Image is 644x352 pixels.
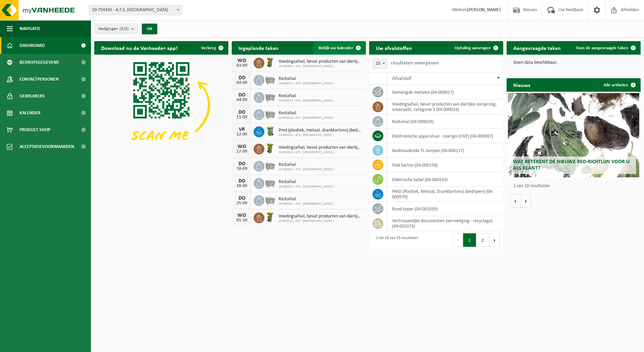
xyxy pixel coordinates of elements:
h2: Ingeplande taken [232,41,285,54]
span: Restafval [279,197,334,202]
span: Dashboard [20,37,45,54]
div: 25-09 [235,201,249,206]
span: 10 [373,59,387,68]
img: WB-0060-HPE-GN-50 [264,143,276,154]
div: 03-09 [235,63,249,68]
div: 18-09 [235,184,249,188]
td: PMD (Plastiek, Metaal, Drankkartons) (bedrijven) (04-000978) [387,187,503,202]
span: 10-982012 - ATS - [GEOGRAPHIC_DATA] 1 [279,116,334,120]
p: 1 van 10 resultaten [513,184,637,188]
div: 11-09 [235,115,249,120]
span: Afvalstof [392,76,411,81]
span: Contactpersonen [20,71,59,88]
div: WO [235,144,249,149]
img: WB-2500-GAL-GY-01 [264,160,276,171]
button: OK [142,24,157,34]
a: Wat betekent de nieuwe RED-richtlijn voor u als klant? [508,93,639,177]
span: Wat betekent de nieuwe RED-richtlijn voor u als klant? [513,159,630,171]
h2: Download nu de Vanheede+ app! [94,41,184,54]
div: DO [235,75,249,81]
img: WB-2500-GAL-GY-01 [264,74,276,85]
h2: Nieuws [507,78,537,91]
button: Previous [452,233,463,247]
a: Toon de aangevraagde taken [571,41,640,55]
span: Product Shop [20,121,50,138]
div: 04-09 [235,81,249,85]
td: rood koper (04-001039) [387,202,503,216]
h2: Uw afvalstoffen [369,41,419,54]
div: 04-09 [235,98,249,102]
td: kwikhoudende TL-lampen (04-000117) [387,143,503,158]
span: Restafval [279,179,334,185]
span: Bedrijfsgegevens [20,54,59,71]
span: Gebruikers [20,88,45,105]
strong: [PERSON_NAME] [467,7,501,12]
div: 1 tot 10 van 13 resultaten [373,233,418,247]
span: 10-982012 - ATS - [GEOGRAPHIC_DATA] 1 [279,82,334,86]
td: elektronische apparatuur - overige (OVE) (04-000067) [387,129,503,143]
img: WB-2500-GAL-GY-04 [264,91,276,102]
span: 10-982012 - ATS - [GEOGRAPHIC_DATA] 1 [279,219,362,223]
div: WO [235,213,249,218]
div: DO [235,161,249,167]
span: Restafval [279,93,334,99]
div: 12-09 [235,132,249,137]
td: gemengde metalen (04-000017) [387,85,503,99]
span: Vestigingen [98,24,129,34]
span: 10-754345 - A.T.S. BRUSSEL - MERELBEKE [89,5,182,15]
span: 10-982012 - ATS - [GEOGRAPHIC_DATA] 1 [279,133,362,137]
label: resultaten weergeven [391,60,439,66]
button: Vestigingen(3/3) [94,24,138,34]
td: elektrische kabel (04-000233) [387,172,503,187]
span: 10-982013 - ATS - [GEOGRAPHIC_DATA] 2 [279,185,334,189]
span: Voedingsafval, bevat producten van dierlijke oorsprong, onverpakt, categorie 3 [279,214,362,219]
div: 01-10 [235,218,249,223]
div: VR [235,127,249,132]
div: 17-09 [235,149,249,154]
a: Ophaling aanvragen [449,41,503,55]
p: Geen data beschikbaar. [513,60,634,65]
span: Voedingsafval, bevat producten van dierlijke oorsprong, onverpakt, categorie 3 [279,145,362,150]
div: 18-09 [235,167,249,171]
img: WB-0060-HPE-GN-50 [264,211,276,223]
img: WB-0060-HPE-GN-50 [264,57,276,68]
span: 10 [373,59,387,69]
div: DO [235,92,249,98]
span: 10-982013 - ATS - [GEOGRAPHIC_DATA] 2 [279,99,334,103]
button: Verberg [196,41,228,55]
span: 10-982012 - ATS - [GEOGRAPHIC_DATA] 1 [279,168,334,172]
button: Next [489,233,500,247]
div: DO [235,196,249,201]
span: Restafval [279,111,334,116]
span: Navigatie [20,20,40,37]
count: (3/3) [120,27,129,31]
div: WO [235,58,249,63]
h2: Aangevraagde taken [507,41,568,54]
button: 2 [476,233,489,247]
td: restafval (04-000029) [387,114,503,129]
span: 10-982012 - ATS - [GEOGRAPHIC_DATA] 1 [279,150,362,154]
span: Kalender [20,105,40,121]
span: 10-754345 - A.T.S. BRUSSEL - MERELBEKE [89,5,182,15]
a: Bekijk uw kalender [313,41,365,55]
img: Download de VHEPlus App [94,55,228,155]
img: WB-0240-HPE-GN-50 [264,125,276,137]
img: WB-2500-GAL-GY-01 [264,108,276,120]
td: vertrouwelijke documenten (vernietiging - recyclage) (04-001073) [387,216,503,231]
div: DO [235,110,249,115]
img: WB-2500-GAL-GY-01 [264,194,276,206]
span: Ophaling aanvragen [455,46,491,50]
span: Restafval [279,162,334,168]
span: Pmd (plastiek, metaal, drankkartons) (bedrijven) [279,128,362,133]
span: Toon de aangevraagde taken [576,46,628,50]
img: WB-2500-GAL-GY-04 [264,177,276,188]
span: Restafval [279,76,334,82]
td: vlak karton (04-000158) [387,158,503,172]
a: Alle artikelen [598,78,640,92]
div: DO [235,178,249,184]
span: 10-982012 - ATS - [GEOGRAPHIC_DATA] 1 [279,64,362,68]
span: Verberg [201,46,216,50]
span: 10-982012 - ATS - [GEOGRAPHIC_DATA] 1 [279,202,334,206]
span: Voedingsafval, bevat producten van dierlijke oorsprong, onverpakt, categorie 3 [279,59,362,64]
span: Acceptatievoorwaarden [20,138,74,155]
